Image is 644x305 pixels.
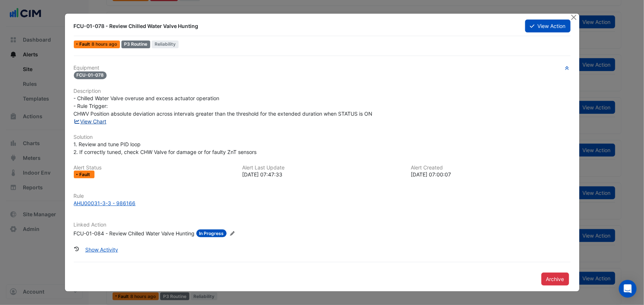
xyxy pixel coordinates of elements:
[74,22,517,30] div: FCU-01-078 - Review Chilled Water Valve Hunting
[92,41,117,47] span: Thu 04-Sep-2025 07:47 IST
[74,71,107,79] span: FCU-01-078
[74,88,571,94] h6: Description
[74,141,257,155] span: 1. Review and tune PID loop 2. If correctly tuned, check CHW Valve for damage or for faulty ZnT s...
[242,165,402,171] h6: Alert Last Update
[525,20,570,32] button: View Action
[541,273,569,285] button: Archive
[80,243,123,256] button: Show Activity
[74,229,195,237] div: FCU-01-084 - Review Chilled Water Valve Hunting
[196,229,227,237] span: In Progress
[74,199,571,207] a: AHU00031-3-3 - 986166
[74,193,571,199] h6: Rule
[619,280,637,298] div: Open Intercom Messenger
[411,171,571,178] div: [DATE] 07:00:07
[74,118,107,125] a: View Chart
[570,14,578,21] button: Close
[230,231,235,236] fa-icon: Edit Linked Action
[74,134,571,140] h6: Solution
[74,65,571,71] h6: Equipment
[411,165,571,171] h6: Alert Created
[74,222,571,228] h6: Linked Action
[74,165,234,171] h6: Alert Status
[79,172,92,177] span: Fault
[74,199,136,207] div: AHU00031-3-3 - 986166
[152,41,179,48] span: Reliability
[74,95,373,117] span: - Chilled Water Valve overuse and excess actuator operation - Rule Trigger: CHWV Position absolut...
[79,42,92,46] span: Fault
[121,41,151,48] div: P3 Routine
[242,171,402,178] div: [DATE] 07:47:33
